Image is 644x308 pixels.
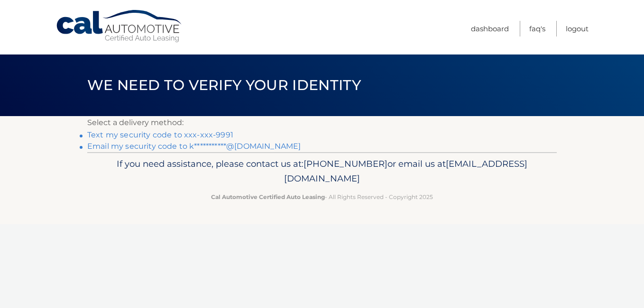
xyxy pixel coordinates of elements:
a: Text my security code to xxx-xxx-9991 [87,130,233,139]
span: We need to verify your identity [87,76,361,94]
p: - All Rights Reserved - Copyright 2025 [93,192,551,202]
p: Select a delivery method: [87,116,557,129]
a: Logout [566,21,589,36]
p: If you need assistance, please contact us at: or email us at [93,156,551,187]
a: FAQ's [529,21,545,36]
a: Dashboard [471,21,509,36]
a: Cal Automotive [55,9,184,43]
strong: Cal Automotive Certified Auto Leasing [211,193,325,200]
span: [PHONE_NUMBER] [304,158,387,169]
